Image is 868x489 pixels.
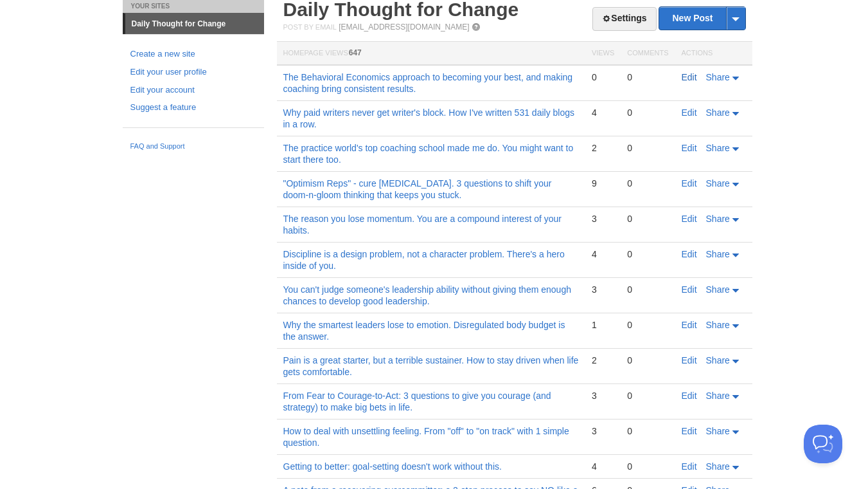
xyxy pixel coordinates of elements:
div: 0 [627,142,668,154]
span: Share [706,320,730,330]
span: Share [706,426,730,436]
div: 0 [627,213,668,225]
div: 2 [592,142,614,154]
a: Edit [682,320,697,330]
a: How to deal with unsettling feeling. From "off" to "on track" with 1 simple question. [283,426,569,448]
a: Edit [682,214,697,224]
a: The reason you lose momentum. You are a compound interest of your habits. [283,214,562,235]
a: Settings [592,7,656,31]
span: Share [706,355,730,365]
a: Why the smartest leaders lose to emotion. Disregulated body budget is the answer. [283,320,565,342]
a: Pain is a great starter, but a terrible sustainer. How to stay driven when life gets comfortable. [283,355,579,377]
span: Share [706,391,730,401]
div: 4 [592,107,614,118]
div: 1 [592,319,614,331]
div: 0 [627,248,668,260]
a: Why paid writers never get writer's block. How I've written 531 daily blogs in a row. [283,107,575,129]
a: Discipline is a design problem, not a character problem. There's a hero inside of you. [283,249,565,271]
a: [EMAIL_ADDRESS][DOMAIN_NAME] [339,23,469,32]
span: Share [706,461,730,472]
div: 0 [627,390,668,401]
th: Views [585,42,621,66]
th: Comments [621,42,675,66]
div: 4 [592,248,614,260]
a: Edit [682,426,697,436]
div: 0 [627,355,668,366]
span: Share [706,143,730,153]
div: 0 [627,319,668,331]
div: 4 [592,461,614,472]
a: Edit your account [130,84,256,97]
span: Share [706,178,730,189]
a: Edit [682,143,697,153]
div: 3 [592,390,614,401]
div: 3 [592,425,614,437]
span: Share [706,107,730,118]
span: Share [706,284,730,295]
a: The Behavioral Economics approach to becoming your best, and making coaching bring consistent res... [283,72,573,94]
div: 2 [592,355,614,366]
a: Edit your user profile [130,66,256,79]
div: 3 [592,284,614,295]
a: Edit [682,391,697,401]
a: Edit [682,72,697,82]
a: "Optimism Reps" - cure [MEDICAL_DATA]. 3 questions to shift your doom-n-gloom thinking that keeps... [283,178,552,200]
a: Edit [682,178,697,189]
a: Create a new site [130,48,256,61]
a: The practice world's top coaching school made me do. You might want to start there too. [283,143,574,165]
div: 3 [592,213,614,225]
span: Share [706,72,730,82]
div: 0 [627,178,668,189]
a: Edit [682,107,697,118]
a: Suggest a feature [130,101,256,115]
a: Daily Thought for Change [125,14,264,34]
span: Post by Email [283,23,337,31]
div: 9 [592,178,614,189]
th: Actions [675,42,752,66]
a: Edit [682,284,697,295]
div: 0 [627,71,668,83]
div: 0 [627,461,668,472]
a: Edit [682,461,697,472]
div: 0 [627,425,668,437]
iframe: Help Scout Beacon - Open [804,425,842,463]
span: 647 [349,48,362,57]
div: 0 [592,71,614,83]
div: 0 [627,107,668,118]
div: 0 [627,284,668,295]
a: FAQ and Support [130,141,256,152]
span: Share [706,214,730,224]
a: Edit [682,249,697,259]
a: From Fear to Courage-to-Act: 3 questions to give you courage (and strategy) to make big bets in l... [283,391,551,412]
th: Homepage Views [277,42,585,66]
span: Share [706,249,730,259]
a: Edit [682,355,697,365]
a: Getting to better: goal-setting doesn't work without this. [283,461,502,472]
a: You can't judge someone's leadership ability without giving them enough chances to develop good l... [283,284,571,306]
a: New Post [659,7,745,30]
